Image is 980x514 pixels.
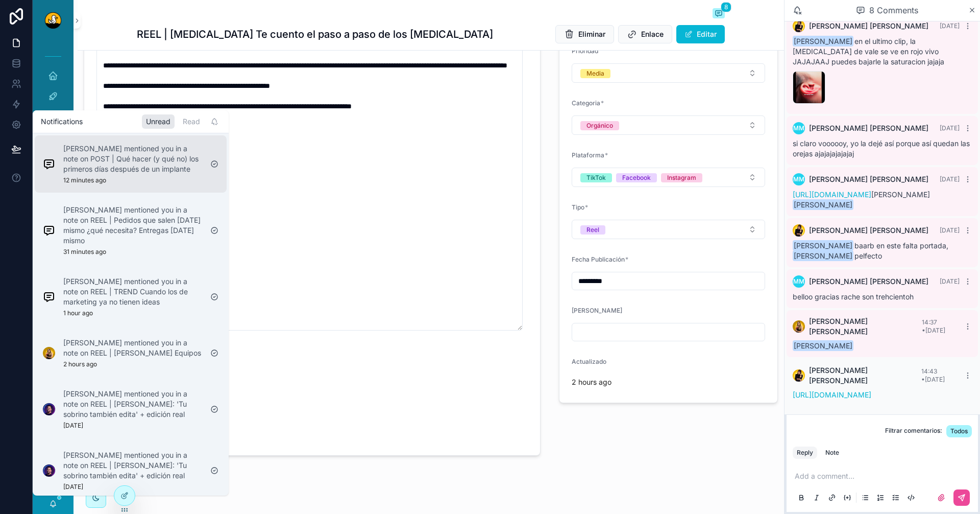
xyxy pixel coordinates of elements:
p: [PERSON_NAME] mentioned you in a note on REEL | [PERSON_NAME]: 'Tu sobrino también edita' + edici... [63,389,202,419]
button: Eliminar [555,25,614,43]
span: Plataforma [572,151,604,159]
span: [PERSON_NAME] [793,199,853,210]
div: TikTok [586,173,606,182]
div: Facebook [622,173,651,182]
span: MM [793,277,804,286]
p: [DATE] [63,422,83,430]
p: 2 hours ago [572,377,611,387]
span: [PERSON_NAME] [793,250,853,261]
span: [DATE] [940,124,960,132]
button: Unselect ORGANICO [580,120,619,130]
a: [URL][DOMAIN_NAME] [793,390,871,399]
span: [DATE] [940,226,960,234]
button: Enlace [618,25,672,43]
button: Todos [946,425,972,437]
span: 8 Comments [869,4,918,16]
img: Notification icon [43,291,55,303]
span: [PERSON_NAME] [793,36,853,46]
span: [PERSON_NAME] [793,190,930,209]
div: Note [825,449,839,457]
div: Reel [586,225,599,235]
span: Categoria [572,99,600,107]
button: 8 [713,8,725,20]
p: [PERSON_NAME] mentioned you in a note on REEL | Pedidos que salen [DATE] mismo ¿qué necesita? Ent... [63,205,202,246]
div: Media [586,69,604,78]
p: 1 hour ago [63,309,93,317]
h1: REEL | [MEDICAL_DATA] Te cuento el paso a paso de los [MEDICAL_DATA] [137,27,493,41]
div: scrollable content [33,41,73,209]
span: 8 [721,2,731,12]
button: Editar [676,25,725,43]
span: Eliminar [578,29,605,39]
p: [DATE] [63,483,83,491]
span: [DATE] [940,175,960,183]
h1: Notifications [41,116,83,127]
span: [PERSON_NAME] [PERSON_NAME] [809,123,928,133]
span: Fecha Publicación [572,255,625,263]
button: Select Button [572,220,765,239]
p: 12 minutes ago [63,176,106,184]
span: Actualizado [572,358,606,365]
img: Notification icon [43,158,55,170]
img: Notification icon [43,347,55,359]
span: [PERSON_NAME] [PERSON_NAME] [809,225,928,236]
button: Select Button [572,168,765,187]
span: MM [793,124,804,132]
span: [PERSON_NAME] [PERSON_NAME] [809,365,921,386]
span: Tipo [572,203,584,211]
a: [URL][DOMAIN_NAME] [793,190,871,199]
p: [PERSON_NAME] mentioned you in a note on REEL | [PERSON_NAME] Equipos [63,338,202,358]
button: Note [821,447,843,459]
p: 31 minutes ago [63,248,106,256]
div: Unread [142,114,175,129]
button: Select Button [572,115,765,135]
span: [DATE] [940,22,960,30]
span: 14:43 • [DATE] [921,367,945,383]
span: [PERSON_NAME] [PERSON_NAME] [809,174,928,184]
span: [PERSON_NAME] [PERSON_NAME] [809,276,928,287]
span: [PERSON_NAME] [793,240,853,251]
span: belloo gracias rache son trehcientoh [793,292,914,301]
button: Unselect INSTAGRAM [661,172,702,182]
p: [PERSON_NAME] mentioned you in a note on POST | Qué hacer (y qué no) los primeros días después de... [63,144,202,174]
div: Orgánico [586,121,613,130]
span: 14:37 • [DATE] [922,318,945,334]
span: [DATE] [940,277,960,285]
button: Unselect FACEBOOK [616,172,657,182]
button: Reply [793,447,817,459]
img: App logo [45,12,61,29]
div: Instagram [667,173,696,182]
button: Unselect TIK_TOK [580,172,612,182]
p: [PERSON_NAME] mentioned you in a note on REEL | [PERSON_NAME]: 'Tu sobrino también edita' + edici... [63,450,202,481]
p: [PERSON_NAME] mentioned you in a note on REEL | TREND Cuando los de marketing ya no tienen ideas [63,276,202,307]
span: baarb en este falta portada, pelfecto [793,241,948,260]
span: en el ultimo clip, la [MEDICAL_DATA] de vale se ve en rojo vivo JAJAJAAJ puedes bajarle la satura... [793,37,944,66]
div: Read [179,114,204,129]
button: Select Button [572,63,765,83]
img: Notification icon [43,464,55,477]
img: Notification icon [43,403,55,415]
span: [PERSON_NAME] [PERSON_NAME] [809,316,922,337]
span: [PERSON_NAME] [PERSON_NAME] [809,21,928,31]
button: Unselect REEL [580,224,605,235]
span: Filtrar comentarios: [885,427,942,437]
span: [PERSON_NAME] [572,307,622,314]
span: MM [793,175,804,183]
span: [PERSON_NAME] [793,340,853,351]
span: si claro voooooy, yo la dejé así porque así quedan las orejas ajajajajajajaj [793,139,970,158]
span: Enlace [641,29,664,39]
span: Prioridad [572,47,598,55]
p: 2 hours ago [63,360,97,368]
img: Notification icon [43,224,55,237]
